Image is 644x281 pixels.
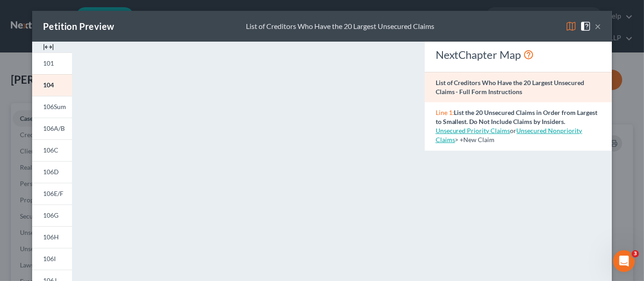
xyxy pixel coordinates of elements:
button: × [595,21,601,32]
span: 106G [43,211,58,219]
div: List of Creditors Who Have the 20 Largest Unsecured Claims [246,21,434,32]
a: 106E/F [32,183,72,205]
span: Line 1: [436,109,454,116]
span: 106A/B [43,124,65,132]
img: help-close-5ba153eb36485ed6c1ea00a893f15db1cb9b99d6cae46e1a8edb6c62d00a1a76.svg [580,21,591,32]
a: 104 [32,74,72,96]
span: 104 [43,81,54,89]
strong: List of Creditors Who Have the 20 Largest Unsecured Claims - Full Form Instructions [436,79,585,95]
span: 106E/F [43,190,63,197]
a: Unsecured Priority Claims [436,127,510,134]
div: NextChapter Map [436,48,601,62]
span: 106D [43,168,59,176]
a: 106A/B [32,118,72,139]
span: 106C [43,146,58,154]
a: 106D [32,161,72,183]
span: 101 [43,59,54,67]
span: 3 [632,250,639,257]
iframe: Intercom live chat [613,250,635,272]
a: 106G [32,205,72,226]
img: expand-e0f6d898513216a626fdd78e52531dac95497ffd26381d4c15ee2fc46db09dca.svg [43,42,54,52]
span: 106H [43,233,59,241]
span: or [436,127,517,134]
span: 106Sum [43,103,66,110]
a: Unsecured Nonpriority Claims [436,127,582,143]
a: 106C [32,139,72,161]
span: 106I [43,255,56,262]
a: 106I [32,248,72,270]
img: map-eea8200ae884c6f1103ae1953ef3d486a96c86aabb227e865a55264e3737af1f.svg [566,21,577,32]
a: 106Sum [32,96,72,118]
span: > +New Claim [436,127,582,143]
a: 101 [32,52,72,74]
strong: List the 20 Unsecured Claims in Order from Largest to Smallest. Do Not Include Claims by Insiders. [436,109,598,125]
div: Petition Preview [43,20,114,33]
a: 106H [32,226,72,248]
